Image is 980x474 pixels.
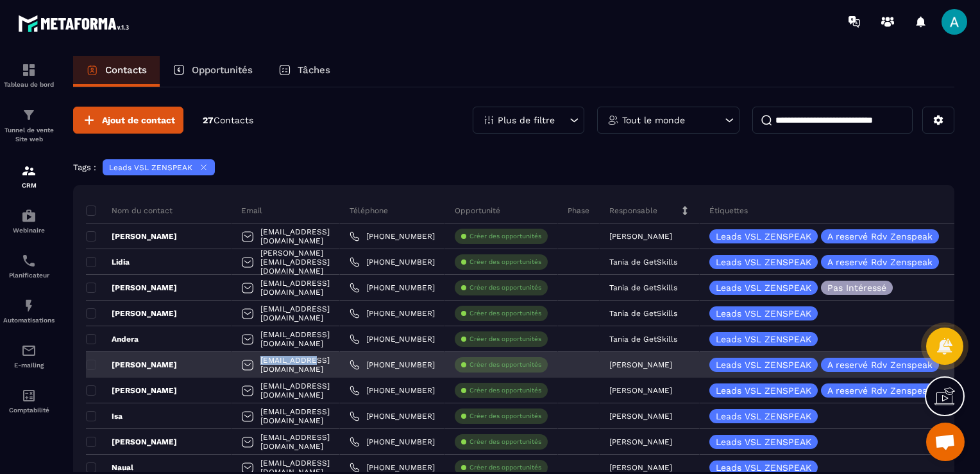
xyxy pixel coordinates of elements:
a: emailemailE-mailing [3,333,55,378]
a: formationformationTableau de bord [3,53,55,98]
button: Ajout de contact [73,107,183,134]
p: Créer des opportunités [469,463,541,472]
p: Nom du contact [86,206,173,216]
p: Automatisations [3,317,55,324]
p: Planificateur [3,272,55,279]
p: [PERSON_NAME] [609,463,672,472]
a: formationformationCRM [3,154,55,198]
p: Tania de GetSkills [609,335,677,344]
img: automations [21,298,37,313]
p: Naual [86,462,133,473]
p: Leads VSL ZENSPEAK [716,360,811,369]
a: Tâches [266,56,343,87]
p: Opportunité [455,206,500,216]
p: Leads VSL ZENSPEAK [716,412,811,421]
p: A reservé Rdv Zenspeak [827,258,933,267]
p: Créer des opportunités [469,437,541,446]
p: Tania de GetSkills [609,258,677,267]
p: Leads VSL ZENSPEAK [716,463,811,472]
p: Créer des opportunités [469,386,541,395]
p: Comptabilité [3,407,55,414]
p: Contacts [105,64,147,76]
a: automationsautomationsAutomatisations [3,288,55,333]
p: Créer des opportunités [469,309,541,318]
img: formation [21,62,37,78]
a: Opportunités [160,56,266,87]
p: Tableau de bord [3,81,55,88]
p: Leads VSL ZENSPEAK [716,309,811,318]
img: formation [21,163,37,179]
p: Créer des opportunités [469,283,541,292]
p: E-mailing [3,362,55,369]
p: Leads VSL ZENSPEAK [716,258,811,267]
p: A reservé Rdv Zenspeak [827,232,933,241]
p: Tania de GetSkills [609,283,677,292]
p: Tout le monde [622,116,685,125]
p: [PERSON_NAME] [609,360,672,369]
p: [PERSON_NAME] [609,232,672,241]
p: Créer des opportunités [469,412,541,421]
p: [PERSON_NAME] [86,231,177,241]
p: Pas Intéressé [827,283,886,292]
a: [PHONE_NUMBER] [350,385,435,396]
p: Leads VSL ZENSPEAK [716,335,811,344]
p: Opportunités [192,64,253,76]
p: Phase [568,206,589,216]
p: Lidia [86,257,130,267]
p: Leads VSL ZENSPEAK [109,163,192,172]
p: [PERSON_NAME] [86,283,177,293]
a: [PHONE_NUMBER] [350,283,435,293]
p: Tâches [298,64,330,76]
div: Ouvrir le chat [926,423,965,461]
p: 27 [203,114,253,127]
p: [PERSON_NAME] [86,385,177,396]
p: Créer des opportunités [469,335,541,344]
p: A reservé Rdv Zenspeak [827,360,933,369]
img: formation [21,107,37,123]
p: Tags : [73,162,96,172]
p: [PERSON_NAME] [86,308,177,319]
p: Créer des opportunités [469,258,541,267]
a: [PHONE_NUMBER] [350,308,435,319]
p: Leads VSL ZENSPEAK [716,283,811,292]
img: logo [18,12,133,35]
img: email [21,343,37,358]
p: Créer des opportunités [469,360,541,369]
p: Tania de GetSkills [609,309,677,318]
p: Isa [86,411,122,421]
a: [PHONE_NUMBER] [350,231,435,241]
img: accountant [21,388,37,403]
p: Webinaire [3,227,55,234]
a: [PHONE_NUMBER] [350,411,435,421]
p: [PERSON_NAME] [609,386,672,395]
a: automationsautomationsWebinaire [3,198,55,243]
p: Leads VSL ZENSPEAK [716,437,811,446]
a: [PHONE_NUMBER] [350,257,435,267]
p: CRM [3,182,55,189]
p: Étiquettes [709,206,748,216]
p: Plus de filtre [498,116,555,125]
p: Email [241,206,262,216]
p: Andera [86,334,139,344]
a: [PHONE_NUMBER] [350,437,435,447]
span: Ajout de contact [102,114,175,127]
a: schedulerschedulerPlanificateur [3,243,55,288]
span: Contacts [214,115,253,125]
a: [PHONE_NUMBER] [350,360,435,370]
p: Créer des opportunités [469,232,541,241]
a: accountantaccountantComptabilité [3,378,55,423]
img: automations [21,208,37,224]
p: [PERSON_NAME] [86,437,177,447]
a: Contacts [73,56,160,87]
p: Responsable [609,206,657,216]
p: [PERSON_NAME] [609,412,672,421]
a: [PHONE_NUMBER] [350,334,435,344]
p: Tunnel de vente Site web [3,126,55,144]
p: A reservé Rdv Zenspeak [827,386,933,395]
p: Téléphone [350,206,388,216]
a: [PHONE_NUMBER] [350,462,435,473]
p: Leads VSL ZENSPEAK [716,232,811,241]
p: [PERSON_NAME] [86,360,177,370]
a: formationformationTunnel de vente Site web [3,98,55,154]
p: [PERSON_NAME] [609,437,672,446]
